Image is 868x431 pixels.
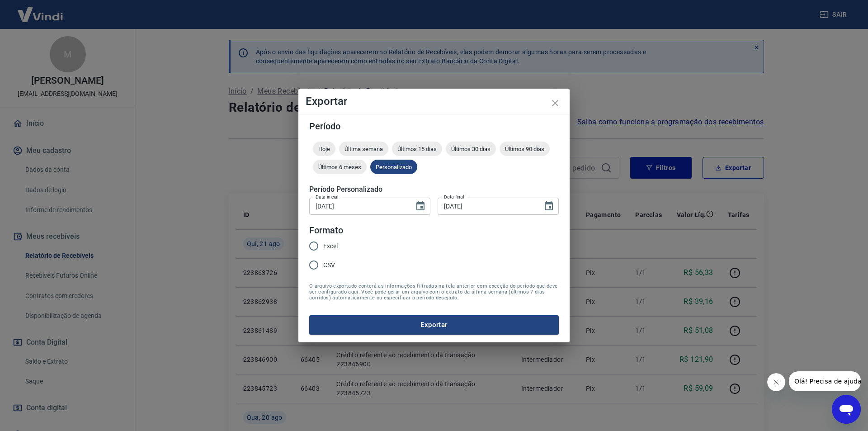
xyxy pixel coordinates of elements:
div: Últimos 6 meses [313,160,367,174]
span: Últimos 6 meses [313,164,367,171]
button: Exportar [309,315,559,334]
button: Choose date, selected date is 20 de ago de 2025 [411,197,429,215]
span: Olá! Precisa de ajuda? [5,6,76,14]
button: close [544,92,566,114]
span: Últimos 15 dias [392,146,442,152]
iframe: Fechar mensagem [767,373,785,391]
label: Data final [444,194,464,200]
span: Excel [323,242,338,251]
input: DD/MM/YYYY [438,198,536,214]
span: Hoje [313,146,335,152]
div: Hoje [313,142,335,156]
div: Últimos 30 dias [446,142,496,156]
legend: Formato [309,224,343,237]
input: DD/MM/YYYY [309,198,408,214]
iframe: Botão para abrir a janela de mensagens [832,395,861,424]
span: Última semana [339,146,388,152]
span: Últimos 90 dias [500,146,550,152]
div: Personalizado [370,160,417,174]
h4: Exportar [306,96,562,107]
span: O arquivo exportado conterá as informações filtradas na tela anterior com exceção do período que ... [309,283,559,301]
h5: Período Personalizado [309,185,559,194]
label: Data inicial [316,194,339,200]
div: Últimos 15 dias [392,142,442,156]
span: Personalizado [370,164,417,171]
h5: Período [309,122,559,131]
div: Últimos 90 dias [500,142,550,156]
span: CSV [323,260,335,270]
div: Última semana [339,142,388,156]
iframe: Mensagem da empresa [789,371,861,391]
span: Últimos 30 dias [446,146,496,152]
button: Choose date, selected date is 21 de ago de 2025 [540,197,558,215]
